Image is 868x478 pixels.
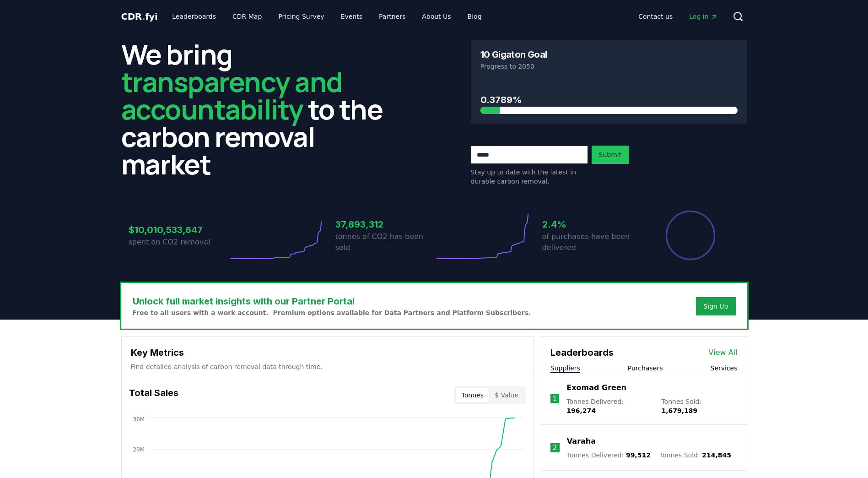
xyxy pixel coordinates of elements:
[566,397,652,415] p: Tonnes Delivered :
[542,231,641,253] p: of purchases have been delivered
[710,364,737,373] button: Services
[703,302,728,311] a: Sign Up
[335,217,434,231] h3: 37,893,312
[334,8,370,25] a: Events
[566,382,626,393] a: Exomad Green
[480,50,547,59] h3: 10 Gigaton Goal
[696,297,735,315] button: Sign Up
[129,223,227,237] h3: $10,010,533,647
[460,8,489,25] a: Blog
[661,407,697,414] span: 1,679,189
[133,446,145,453] tspan: 29M
[553,442,557,453] p: 2
[129,386,178,404] h3: Total Sales
[550,346,614,359] h3: Leaderboards
[542,217,641,231] h3: 2.4%
[626,451,651,459] span: 99,512
[489,388,524,402] button: $ Value
[480,62,738,71] p: Progress to 2050
[121,63,342,128] span: transparency and accountability
[480,93,738,107] h3: 0.3789%
[372,8,413,25] a: Partners
[335,231,434,253] p: tonnes of CO2 has been sold
[133,416,145,423] tspan: 38M
[631,8,725,25] nav: Main
[567,436,596,447] a: Varaha
[415,8,458,25] a: About Us
[142,11,145,22] span: .
[129,237,227,248] p: spent on CO2 removal
[131,346,524,359] h3: Key Metrics
[121,11,158,22] span: CDR fyi
[121,40,398,178] h2: We bring to the carbon removal market
[121,10,158,23] a: CDR.fyi
[131,362,524,371] p: Find detailed analysis of carbon removal data through time.
[550,364,580,373] button: Suppliers
[702,451,731,459] span: 214,845
[165,8,489,25] nav: Main
[682,8,725,25] a: Log in
[456,388,489,402] button: Tonnes
[631,8,680,25] a: Contact us
[660,451,731,460] p: Tonnes Sold :
[165,8,223,25] a: Leaderboards
[592,146,629,164] button: Submit
[665,210,716,261] div: Percentage of sales delivered
[709,347,738,358] a: View All
[133,308,531,317] p: Free to all users with a work account. Premium options available for Data Partners and Platform S...
[628,364,663,373] button: Purchasers
[225,8,269,25] a: CDR Map
[661,397,737,415] p: Tonnes Sold :
[689,12,717,21] span: Log in
[133,294,531,308] h3: Unlock full market insights with our Partner Portal
[567,451,651,460] p: Tonnes Delivered :
[471,168,588,186] p: Stay up to date with the latest in durable carbon removal.
[566,407,596,414] span: 196,274
[271,8,331,25] a: Pricing Survey
[552,393,557,404] p: 1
